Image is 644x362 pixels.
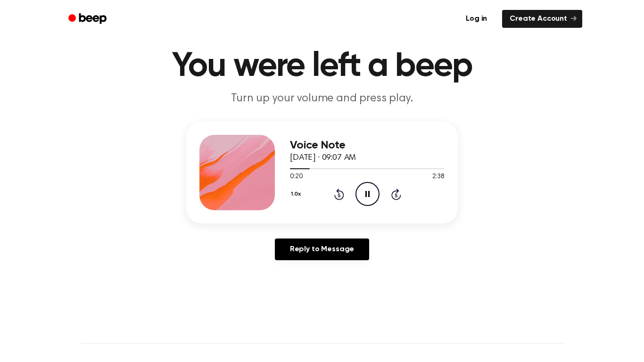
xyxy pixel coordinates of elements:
[502,10,582,28] a: Create Account
[141,91,503,107] p: Turn up your volume and press play.
[275,239,369,260] a: Reply to Message
[62,10,115,28] a: Beep
[290,139,445,152] h3: Voice Note
[456,8,496,30] a: Log in
[290,186,304,202] button: 1.0x
[81,49,563,83] h1: You were left a beep
[290,172,302,182] span: 0:20
[290,154,356,162] span: [DATE] · 09:07 AM
[432,172,445,182] span: 2:38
